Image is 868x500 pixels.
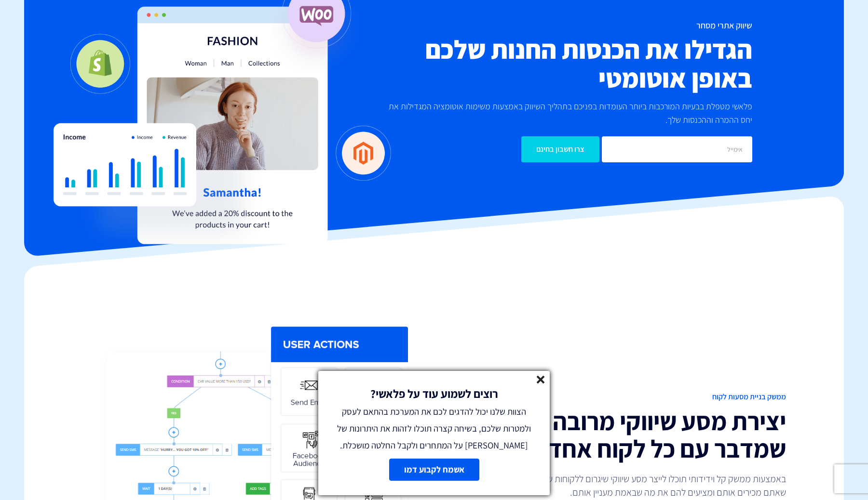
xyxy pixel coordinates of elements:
input: אימייל [602,136,752,162]
h2: יצירת מסע שיווקי מרובה ערוצים שמדבר עם כל לקוח אחד-על-אחד [441,408,786,462]
h1: שיווק אתרי מסחר [376,21,752,30]
span: ממשק בניית מסעות לקוח [441,392,786,403]
p: פלאשי מטפלת בבעיות המורכבות ביותר העומדות בפניכם בתהליך השיווק באמצעות משימות אוטומציה המגדילות א... [376,100,752,127]
h2: הגדילו את הכנסות החנות שלכם באופן אוטומטי [376,35,752,92]
p: באמצעות ממשק קל וידידותי תוכלו לייצר מסע שיווקי שיגרום ללקוחות שלכם להרגיש שאתם מכירים אותם ומציע... [497,472,786,499]
input: צרו חשבון בחינם [521,136,599,162]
